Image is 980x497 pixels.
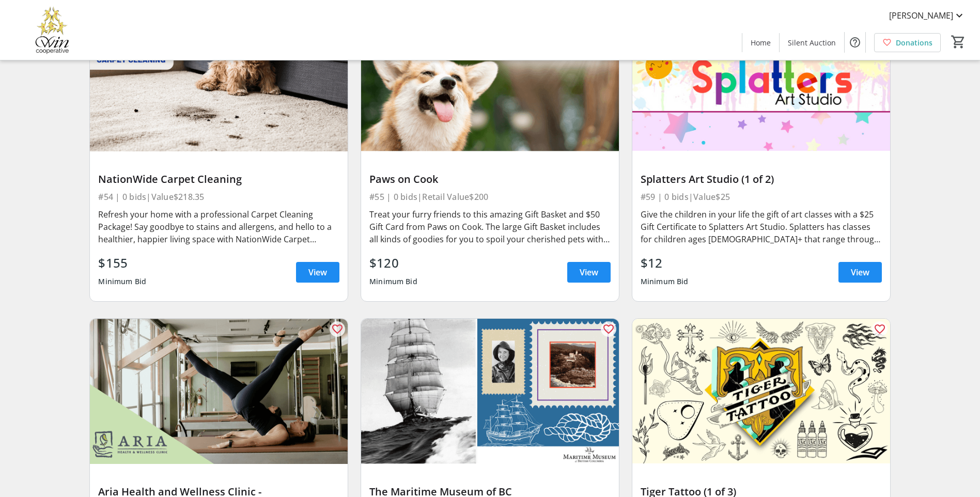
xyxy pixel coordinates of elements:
div: $120 [369,254,417,272]
a: Home [742,33,779,52]
div: $155 [98,254,146,272]
div: Refresh your home with a professional Carpet Cleaning Package! Say goodbye to stains and allergen... [98,208,339,245]
div: #59 | 0 bids | Value $25 [641,190,882,204]
span: Silent Auction [788,37,836,48]
a: View [567,262,611,283]
div: NationWide Carpet Cleaning [98,173,339,185]
div: Minimum Bid [98,272,146,291]
button: [PERSON_NAME] [881,7,974,24]
span: Donations [896,37,932,48]
div: Give the children in your life the gift of art classes with a $25 Gift Certificate to Splatters A... [641,208,882,245]
mat-icon: favorite_outline [602,323,615,335]
div: Splatters Art Studio (1 of 2) [641,173,882,185]
div: Minimum Bid [641,272,689,291]
mat-icon: favorite_outline [331,323,344,335]
div: $12 [641,254,689,272]
span: View [851,266,869,278]
span: View [308,266,327,278]
span: [PERSON_NAME] [889,9,953,22]
div: Treat your furry friends to this amazing Gift Basket and $50 Gift Card from Paws on Cook. The lar... [369,208,611,245]
img: Tiger Tattoo (1 of 3) [632,319,890,464]
a: Donations [874,33,941,52]
img: Paws on Cook [361,6,619,151]
img: Aria Health and Wellness Clinic - Chiropractic Exam & Posture Assessment [90,319,348,464]
button: Help [845,32,865,53]
div: #54 | 0 bids | Value $218.35 [98,190,339,204]
span: View [580,266,598,278]
img: NationWide Carpet Cleaning [90,6,348,151]
a: View [838,262,882,283]
a: View [296,262,339,283]
button: Cart [949,33,968,51]
img: Victoria Women In Need Community Cooperative's Logo [6,4,98,56]
div: #55 | 0 bids | Retail Value $200 [369,190,611,204]
img: Splatters Art Studio (1 of 2) [632,6,890,151]
span: Home [751,37,771,48]
div: Minimum Bid [369,272,417,291]
div: Paws on Cook [369,173,611,185]
img: The Maritime Museum of BC [361,319,619,464]
a: Silent Auction [780,33,844,52]
mat-icon: favorite_outline [874,323,886,335]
